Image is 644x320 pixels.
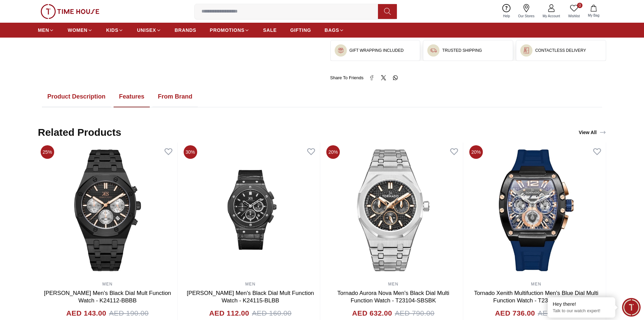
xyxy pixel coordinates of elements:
[209,308,249,319] h4: AED 112.00
[566,14,582,19] span: Wishlist
[553,308,610,314] p: Talk to our watch expert!
[263,24,277,36] a: SALE
[325,24,344,36] a: BAGS
[137,27,156,34] span: UNISEX
[337,290,449,304] a: Tornado Aurora Nova Men's Black Dial Multi Function Watch - T23104-SBSBK
[495,308,535,319] h4: AED 736.00
[584,3,603,19] button: My Bag
[553,301,610,307] div: Hey there!
[137,24,161,36] a: UNISEX
[324,143,463,278] img: Tornado Aurora Nova Men's Black Dial Multi Function Watch - T23104-SBSBK
[38,27,49,34] span: MEN
[210,24,250,36] a: PROMOTIONS
[210,27,245,34] span: PROMOTIONS
[327,145,340,159] span: 20%
[538,308,577,319] span: AED 920.00
[102,282,113,286] a: MEN
[388,282,398,286] a: MEN
[579,129,606,136] div: View All
[577,3,582,8] span: 0
[499,3,514,20] a: Help
[430,47,437,54] img: ...
[114,86,150,107] button: Features
[535,48,586,53] h3: CONTACTLESS DELIVERY
[106,27,118,34] span: KIDS
[152,86,198,107] button: From Brand
[263,27,277,34] span: SALE
[577,128,607,137] a: View All
[352,308,392,319] h4: AED 632.00
[467,143,606,278] img: Tornado Xenith Multifuction Men's Blue Dial Multi Function Watch - T23105-BSNNK
[68,27,88,34] span: WOMEN
[523,47,530,54] img: ...
[585,13,602,18] span: My Bag
[514,3,539,20] a: Our Stores
[175,24,196,36] a: BRANDS
[330,74,364,81] span: Share To Friends
[500,14,513,19] span: Help
[41,4,99,19] img: ...
[290,24,311,36] a: GIFTING
[337,47,344,54] img: ...
[44,290,171,304] a: [PERSON_NAME] Men's Black Dial Mult Function Watch - K24112-BBBB
[531,282,541,286] a: MEN
[350,48,404,53] h3: GIFT WRAPPING INCLUDED
[564,3,584,20] a: 0Wishlist
[516,14,537,19] span: Our Stores
[38,24,54,36] a: MEN
[290,27,311,34] span: GIFTING
[68,24,93,36] a: WOMEN
[38,126,121,138] h2: Related Products
[184,145,197,159] span: 30%
[540,14,563,19] span: My Account
[474,290,598,304] a: Tornado Xenith Multifuction Men's Blue Dial Multi Function Watch - T23105-BSNNK
[252,308,291,319] span: AED 160.00
[245,282,255,286] a: MEN
[395,308,434,319] span: AED 790.00
[66,308,106,319] h4: AED 143.00
[106,24,123,36] a: KIDS
[469,145,483,159] span: 20%
[38,143,177,278] img: Kenneth Scott Men's Black Dial Mult Function Watch - K24112-BBBB
[187,290,314,304] a: [PERSON_NAME] Men's Black Dial Mult Function Watch - K24115-BLBB
[41,145,54,159] span: 25%
[175,27,196,34] span: BRANDS
[442,48,482,53] h3: TRUSTED SHIPPING
[42,86,111,107] button: Product Description
[109,308,148,319] span: AED 190.00
[622,298,641,317] div: Chat Widget
[181,143,320,278] img: Kenneth Scott Men's Black Dial Mult Function Watch - K24115-BLBB
[325,27,339,34] span: BAGS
